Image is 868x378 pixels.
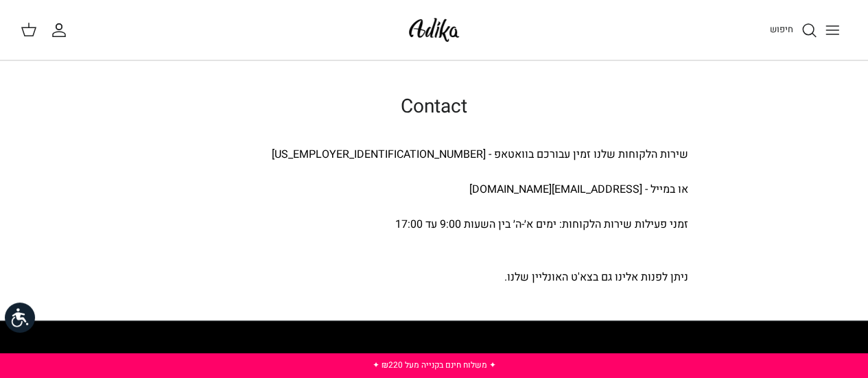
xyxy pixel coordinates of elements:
[817,15,847,45] button: Toggle menu
[180,146,688,164] div: שירות הלקוחות שלנו זמין עבורכם בוואטאפ - [US_EMPLOYER_IDENTIFICATION_NUMBER]
[405,14,463,46] img: Adika IL
[770,22,817,38] a: חיפוש
[51,22,73,38] a: החשבון שלי
[180,216,688,234] div: זמני פעילות שירות הלקוחות: ימים א׳-ה׳ בין השעות 9:00 עד 17:00
[180,95,688,119] h1: Contact
[816,333,857,374] button: צ'אט
[373,359,496,371] a: ✦ משלוח חינם בקנייה מעל ₪220 ✦
[180,181,688,199] div: או במייל - [EMAIL_ADDRESS][DOMAIN_NAME]
[770,23,793,36] span: חיפוש
[180,269,688,287] div: ניתן לפנות אלינו גם בצא'ט האונליין שלנו.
